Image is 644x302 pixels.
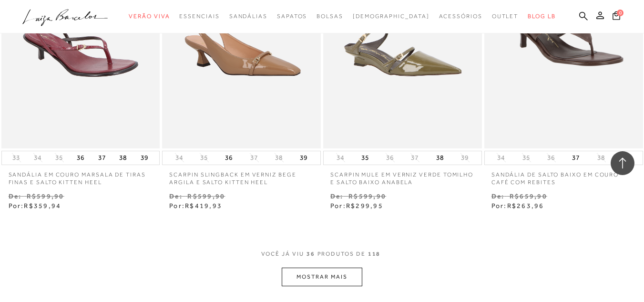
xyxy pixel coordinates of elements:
[484,165,643,187] a: SANDÁLIA DE SALTO BAIXO EM COURO CAFÉ COM REBITES
[31,153,44,162] button: 34
[297,151,310,165] button: 39
[282,268,362,286] button: MOSTRAR MAIS
[492,8,519,25] a: categoryNavScreenReaderText
[272,153,286,162] button: 38
[569,151,583,165] button: 37
[129,8,170,25] a: categoryNavScreenReaderText
[594,153,608,162] button: 38
[129,13,170,20] span: Verão Viva
[334,153,347,162] button: 34
[408,153,421,162] button: 37
[9,192,22,200] small: De:
[330,192,344,200] small: De:
[330,202,383,209] span: Por:
[368,250,381,268] span: 118
[27,192,64,200] small: R$599,90
[544,153,558,162] button: 36
[353,13,429,20] span: [DEMOGRAPHIC_DATA]
[169,192,183,200] small: De:
[247,153,261,162] button: 37
[261,250,304,258] span: VOCê JÁ VIU
[528,8,555,25] a: BLOG LB
[197,153,211,162] button: 35
[9,202,61,209] span: Por:
[528,13,555,20] span: BLOG LB
[346,202,383,209] span: R$299,95
[52,153,66,162] button: 35
[185,202,222,209] span: R$419,93
[439,13,482,20] span: Acessórios
[358,151,372,165] button: 35
[491,202,544,209] span: Por:
[277,8,307,25] a: categoryNavScreenReaderText
[317,13,343,20] span: Bolsas
[95,151,109,165] button: 37
[74,151,87,165] button: 36
[317,250,366,258] span: PRODUTOS DE
[179,8,219,25] a: categoryNavScreenReaderText
[433,151,447,165] button: 38
[169,202,222,209] span: Por:
[138,151,151,165] button: 39
[24,202,61,209] span: R$359,94
[1,165,160,187] a: SANDÁLIA EM COURO MARSALA DE TIRAS FINAS E SALTO KITTEN HEEL
[229,13,267,20] span: Sandálias
[307,250,315,268] span: 36
[458,153,471,162] button: 39
[494,153,508,162] button: 34
[317,8,343,25] a: categoryNavScreenReaderText
[439,8,482,25] a: categoryNavScreenReaderText
[323,165,482,187] a: SCARPIN MULE EM VERNIZ VERDE TOMILHO E SALTO BAIXO ANABELA
[617,10,624,16] span: 0
[507,202,544,209] span: R$263,96
[353,8,429,25] a: noSubCategoriesText
[383,153,397,162] button: 36
[229,8,267,25] a: categoryNavScreenReaderText
[277,13,307,20] span: Sapatos
[520,153,533,162] button: 35
[173,153,186,162] button: 34
[491,192,505,200] small: De:
[348,192,386,200] small: R$599,90
[10,153,23,162] button: 33
[179,13,219,20] span: Essenciais
[222,151,235,165] button: 36
[492,13,519,20] span: Outlet
[187,192,225,200] small: R$599,90
[116,151,130,165] button: 38
[619,151,633,165] button: 39
[510,192,547,200] small: R$659,90
[162,165,321,187] a: SCARPIN SLINGBACK EM VERNIZ BEGE ARGILA E SALTO KITTEN HEEL
[610,10,623,23] button: 0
